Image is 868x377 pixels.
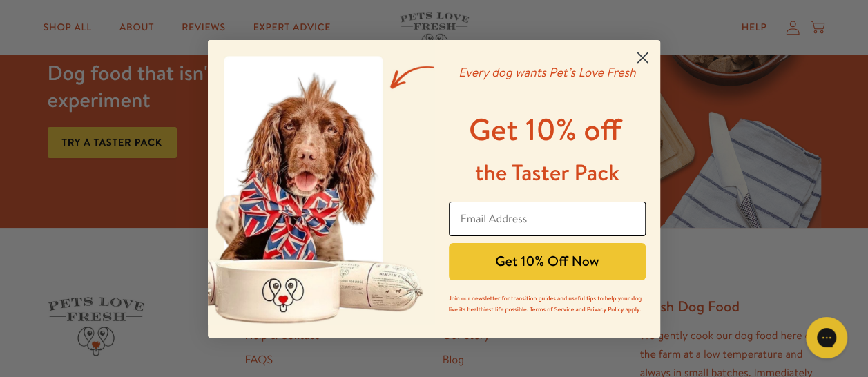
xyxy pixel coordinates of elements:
span: Get 10% off [469,108,621,151]
button: Close dialog [630,46,655,70]
input: Email Address [449,202,646,236]
button: Get 10% Off Now [449,243,646,280]
img: a400ef88-77f9-4908-94a9-4c138221a682.jpeg [208,40,434,338]
span: the Taster Pack [475,157,619,188]
span: Join our newsletter for transition guides and useful tips to help your dog live its healthiest li... [449,293,642,313]
em: Every dog wants Pet’s Love Fresh [459,64,636,81]
iframe: Gorgias live chat messenger [799,312,854,363]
